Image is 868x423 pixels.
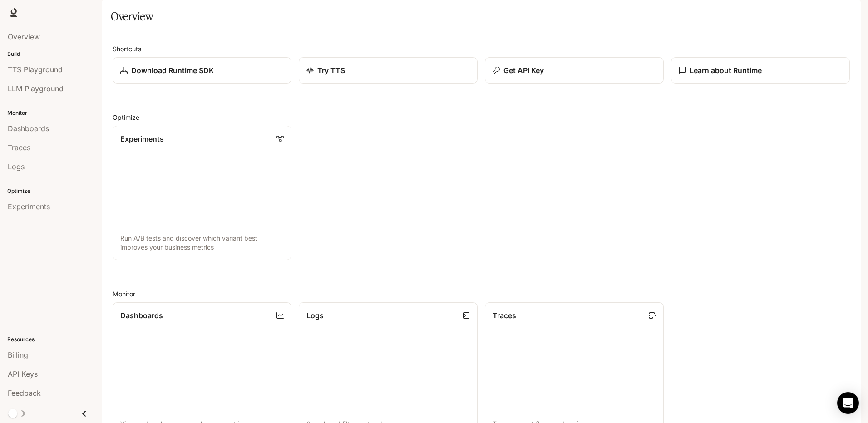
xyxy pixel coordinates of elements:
[113,113,850,122] h2: Optimize
[671,57,850,84] a: Learn about Runtime
[837,392,859,414] div: Open Intercom Messenger
[299,57,478,84] a: Try TTS
[503,65,544,76] p: Get API Key
[120,133,164,144] p: Experiments
[306,310,324,321] p: Logs
[493,310,516,321] p: Traces
[113,44,850,54] h2: Shortcuts
[111,7,153,25] h1: Overview
[131,65,214,76] p: Download Runtime SDK
[113,57,291,84] a: Download Runtime SDK
[485,57,664,84] button: Get API Key
[113,289,850,299] h2: Monitor
[113,126,291,260] a: ExperimentsRun A/B tests and discover which variant best improves your business metrics
[317,65,345,76] p: Try TTS
[120,310,163,321] p: Dashboards
[120,234,284,252] p: Run A/B tests and discover which variant best improves your business metrics
[690,65,762,76] p: Learn about Runtime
